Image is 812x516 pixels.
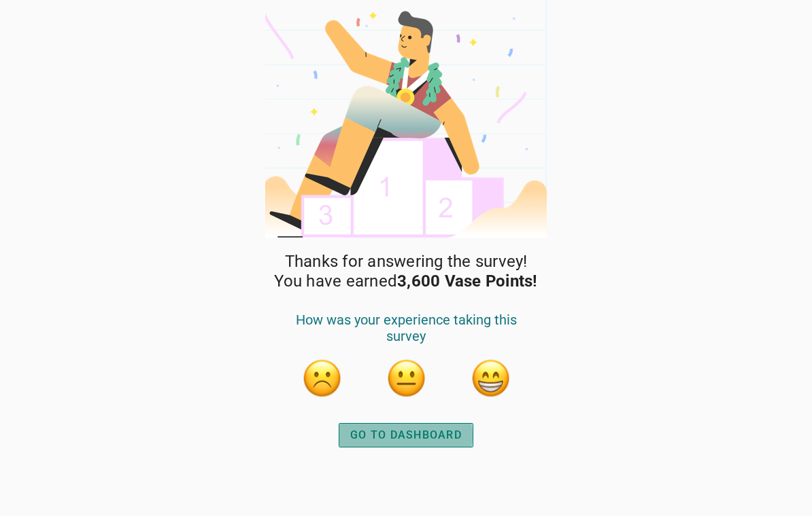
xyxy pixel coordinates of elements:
[280,312,532,358] div: How was your experience taking this survey
[350,427,462,443] div: GO TO DASHBOARD
[274,272,537,291] span: You have earned
[339,423,473,447] button: GO TO DASHBOARD
[397,272,538,291] strong: 3,600 Vase Points!
[285,252,528,272] span: Thanks for answering the survey!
